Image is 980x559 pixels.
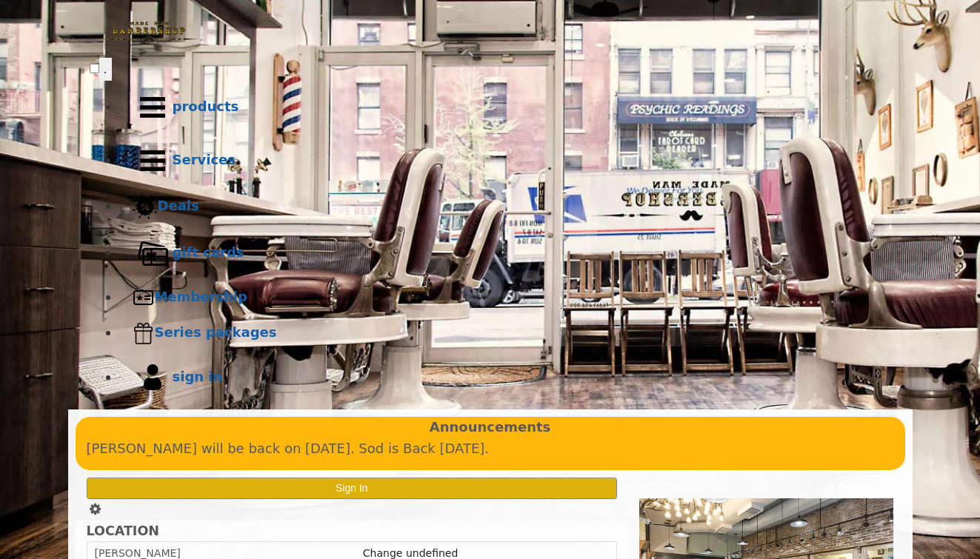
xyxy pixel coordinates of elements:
[119,280,891,315] a: MembershipMembership
[173,98,239,114] b: products
[133,141,173,181] img: Services
[119,134,891,187] a: ServicesServices
[173,369,223,384] b: sign in
[104,61,107,76] span: .
[90,8,208,56] img: Made Man Barbershop logo
[95,547,181,559] span: [PERSON_NAME]
[99,58,112,81] button: menu toggle
[87,523,159,538] b: LOCATION
[430,417,551,438] b: Announcements
[119,81,891,134] a: Productsproducts
[155,324,277,340] b: Series packages
[119,187,891,227] a: DealsDeals
[133,322,155,344] img: Series packages
[133,233,173,273] img: Gift cards
[133,87,173,127] img: Products
[363,547,459,559] a: Change undefined
[155,289,247,304] b: Membership
[173,244,244,260] b: gift cards
[87,438,894,460] p: [PERSON_NAME] will be back on [DATE]. Sod is Back [DATE].
[90,64,99,73] input: menu toggle
[133,194,158,220] img: Deals
[119,227,891,280] a: Gift cardsgift cards
[87,478,618,499] button: Sign In
[133,358,173,398] img: sign in
[173,152,236,167] b: Services
[119,315,891,351] a: Series packagesSeries packages
[158,198,199,213] b: Deals
[119,351,891,404] a: sign insign in
[133,287,155,309] img: Membership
